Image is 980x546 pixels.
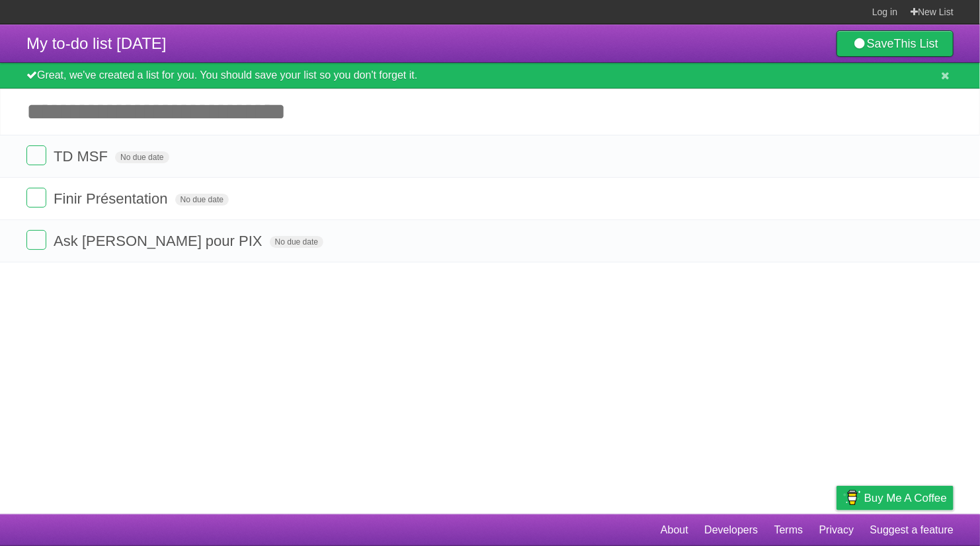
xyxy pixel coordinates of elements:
[837,30,954,57] a: SaveThis List
[864,487,947,510] span: Buy me a coffee
[26,145,46,165] label: Done
[819,518,854,543] a: Privacy
[894,37,938,50] b: This List
[26,188,46,208] label: Done
[704,518,758,543] a: Developers
[26,230,46,250] label: Done
[774,518,803,543] a: Terms
[115,151,169,163] span: No due date
[54,148,111,165] span: TD MSF
[870,518,954,543] a: Suggest a feature
[54,190,171,207] span: Finir Présentation
[26,34,167,52] span: My to-do list [DATE]
[837,486,954,510] a: Buy me a coffee
[270,236,323,248] span: No due date
[54,233,265,249] span: Ask [PERSON_NAME] pour PIX
[175,194,229,206] span: No due date
[843,487,861,509] img: Buy me a coffee
[661,518,688,543] a: About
